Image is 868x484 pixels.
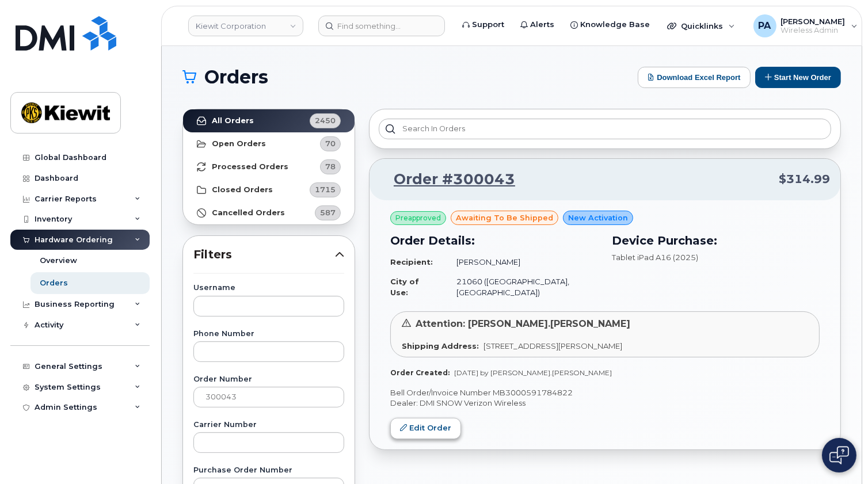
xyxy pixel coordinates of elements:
span: Attention: [PERSON_NAME].[PERSON_NAME] [416,318,630,329]
strong: Closed Orders [212,185,273,195]
button: Start New Order [755,67,841,88]
label: Purchase Order Number [193,467,344,474]
label: Carrier Number [193,421,344,429]
span: New Activation [568,212,628,223]
strong: Order Created: [390,368,450,377]
h3: Device Purchase: [612,232,820,249]
span: 78 [325,161,336,172]
a: Closed Orders1715 [183,178,355,201]
span: Orders [204,68,268,86]
span: Preapproved [395,213,441,223]
span: 70 [325,138,336,149]
a: Open Orders70 [183,132,355,155]
span: $314.99 [779,171,830,188]
span: [STREET_ADDRESS][PERSON_NAME] [484,341,622,350]
label: Username [193,284,344,292]
input: Search in orders [379,119,831,139]
p: Dealer: DMI SNOW Verizon Wireless [390,398,820,409]
span: 2450 [315,115,336,126]
strong: Recipient: [390,257,433,266]
a: All Orders2450 [183,109,355,132]
span: 587 [320,207,336,218]
img: Open chat [829,446,849,464]
strong: Cancelled Orders [212,208,285,218]
td: 21060 ([GEOGRAPHIC_DATA], [GEOGRAPHIC_DATA]) [446,272,598,302]
h3: Order Details: [390,232,598,249]
button: Download Excel Report [638,67,751,88]
strong: City of Use: [390,277,419,297]
p: Bell Order/Invoice Number MB3000591784822 [390,387,820,398]
label: Order Number [193,376,344,383]
strong: Processed Orders [212,162,288,172]
span: [DATE] by [PERSON_NAME].[PERSON_NAME] [454,368,612,377]
label: Phone Number [193,330,344,338]
a: Order #300043 [380,169,515,190]
strong: All Orders [212,116,254,125]
span: 1715 [315,184,336,195]
span: Filters [193,246,335,263]
strong: Shipping Address: [402,341,479,350]
strong: Open Orders [212,139,266,148]
a: Cancelled Orders587 [183,201,355,224]
span: awaiting to be shipped [456,212,553,223]
span: Tablet iPad A16 (2025) [612,253,698,262]
a: Processed Orders78 [183,155,355,178]
a: Edit Order [390,418,461,439]
td: [PERSON_NAME] [446,252,598,272]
